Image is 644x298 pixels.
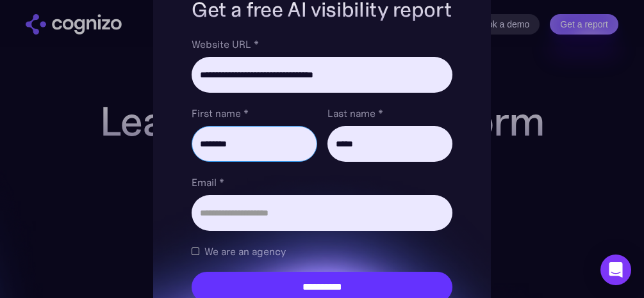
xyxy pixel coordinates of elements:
[192,36,452,52] label: Website URL *
[600,255,631,285] div: Open Intercom Messenger
[204,244,286,259] span: We are an agency
[192,106,317,121] label: First name *
[327,106,452,121] label: Last name *
[192,175,452,190] label: Email *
